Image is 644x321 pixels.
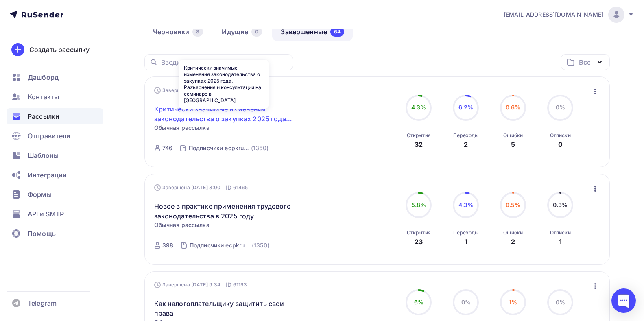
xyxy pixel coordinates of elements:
[188,142,269,155] a: Подписчики ecpkruss (1350)
[7,89,103,105] a: Контакты
[464,140,468,149] div: 2
[154,86,250,94] div: Завершена [DATE], 10:07
[7,147,103,164] a: Шаблоны
[252,241,269,249] div: (1350)
[28,170,67,180] span: Интеграции
[213,22,271,41] a: Идущие0
[559,237,562,247] div: 1
[556,104,565,111] span: 0%
[28,229,56,238] span: Помощь
[29,45,90,55] div: Создать рассылку
[330,27,344,37] div: 64
[7,128,103,144] a: Отправители
[162,241,173,249] div: 398
[556,299,565,306] span: 0%
[233,281,247,289] span: 61193
[190,241,250,249] div: Подписчики ecpkruss
[154,183,248,192] div: Завершена [DATE] 8:00
[192,27,203,37] div: 8
[553,201,568,208] span: 0.3%
[504,11,603,19] span: [EMAIL_ADDRESS][DOMAIN_NAME]
[465,237,467,247] div: 1
[509,299,517,306] span: 1%
[28,72,59,82] span: Дашборд
[561,54,610,70] button: Все
[272,22,353,41] a: Завершенные64
[550,132,571,139] div: Отписки
[28,209,64,219] span: API и SMTP
[407,229,431,236] div: Открытия
[511,237,515,247] div: 2
[411,201,426,208] span: 5.8%
[453,132,478,139] div: Переходы
[225,281,231,289] span: ID
[503,132,523,139] div: Ошибки
[28,151,59,160] span: Шаблоны
[233,183,248,192] span: 61465
[411,104,426,111] span: 4.3%
[550,229,571,236] div: Отписки
[154,281,247,289] div: Завершена [DATE] 9:34
[154,201,294,221] a: Новое в практике применения трудового законодательства в 2025 году
[162,144,172,152] div: 746
[503,229,523,236] div: Ошибки
[251,27,262,37] div: 0
[28,92,59,102] span: Контакты
[144,22,212,41] a: Черновики8
[154,299,294,318] a: Как налогоплательщику защитить свои права
[414,299,424,306] span: 6%
[28,111,59,121] span: Рассылки
[7,108,103,124] a: Рассылки
[28,131,71,141] span: Отправители
[504,7,634,23] a: [EMAIL_ADDRESS][DOMAIN_NAME]
[407,132,431,139] div: Открытия
[154,124,210,132] span: Обычная рассылка
[161,58,288,67] input: Введите название рассылки
[461,299,471,306] span: 0%
[415,237,423,247] div: 23
[579,57,590,67] div: Все
[511,140,515,149] div: 5
[7,69,103,85] a: Дашборд
[506,104,521,111] span: 0.6%
[28,298,57,308] span: Telegram
[154,104,294,124] a: Критически значимые изменения законодательства о закупках 2025 года. Разъяснения и консультации н...
[415,140,423,149] div: 32
[189,239,270,252] a: Подписчики ecpkruss (1350)
[225,183,231,192] span: ID
[179,60,269,109] div: Критически значимые изменения законодательства о закупках 2025 года. Разъяснения и консультации н...
[458,104,474,111] span: 6.2%
[189,144,249,152] div: Подписчики ecpkruss
[558,140,563,149] div: 0
[506,201,521,208] span: 0.5%
[7,186,103,203] a: Формы
[251,144,269,152] div: (1350)
[28,190,52,199] span: Формы
[458,201,474,208] span: 4.3%
[453,229,478,236] div: Переходы
[154,221,210,229] span: Обычная рассылка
